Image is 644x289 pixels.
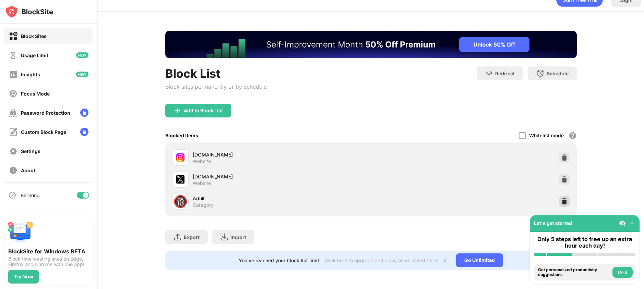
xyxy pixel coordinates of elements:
[76,72,88,77] img: new-icon.svg
[21,129,66,135] div: Custom Block Page
[9,147,17,155] img: settings-off.svg
[176,175,184,184] img: favicons
[9,128,17,136] img: customize-block-page-off.svg
[21,192,40,198] div: Blocking
[495,71,515,76] div: Redirect
[534,236,635,249] div: Only 5 steps left to free up an extra hour each day!
[9,51,17,60] img: time-usage-off.svg
[8,221,33,245] img: push-desktop.svg
[193,180,211,186] div: Website
[21,72,40,77] div: Insights
[9,89,17,98] img: focus-off.svg
[193,195,371,202] div: Adult
[9,166,17,175] img: about-off.svg
[184,108,223,113] div: Add to Block List
[9,70,17,79] img: insights-off.svg
[76,52,88,58] img: new-icon.svg
[629,220,635,227] img: omni-setup-toggle.svg
[173,194,188,209] div: 🔞
[184,234,200,240] div: Export
[80,109,88,117] img: lock-menu.svg
[529,133,564,138] div: Whitelist mode
[193,202,214,208] div: Category
[325,257,448,263] div: Click here to upgrade and enjoy an unlimited block list.
[21,52,48,58] div: Usage Limit
[9,109,17,117] img: password-protection-off.svg
[8,256,89,267] div: Block time wasting sites on Edge, Firefox and Chrome with one app!
[165,66,267,80] div: Block List
[538,267,611,277] div: Get personalized productivity suggestions
[619,220,626,227] img: eye-not-visible.svg
[8,191,16,199] img: blocking-icon.svg
[165,31,577,58] iframe: Banner
[547,71,569,76] div: Schedule
[239,257,321,263] div: You’ve reached your block list limit.
[21,148,40,154] div: Settings
[5,5,53,18] img: logo-blocksite.svg
[193,158,211,164] div: Website
[21,33,47,39] div: Block Sites
[9,32,17,40] img: block-on.svg
[456,253,503,267] div: Go Unlimited
[230,234,246,240] div: Import
[534,220,572,226] div: Let's get started
[8,248,89,255] div: BlockSite for Windows BETA
[21,110,70,116] div: Password Protection
[165,83,267,90] div: Block sites permanently or by schedule
[165,133,198,138] div: Blocked Items
[21,91,50,97] div: Focus Mode
[193,173,371,180] div: [DOMAIN_NAME]
[80,128,88,136] img: lock-menu.svg
[21,167,35,173] div: About
[193,151,371,158] div: [DOMAIN_NAME]
[612,267,633,278] button: Do it
[176,153,184,162] img: favicons
[14,274,33,279] div: Try Now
